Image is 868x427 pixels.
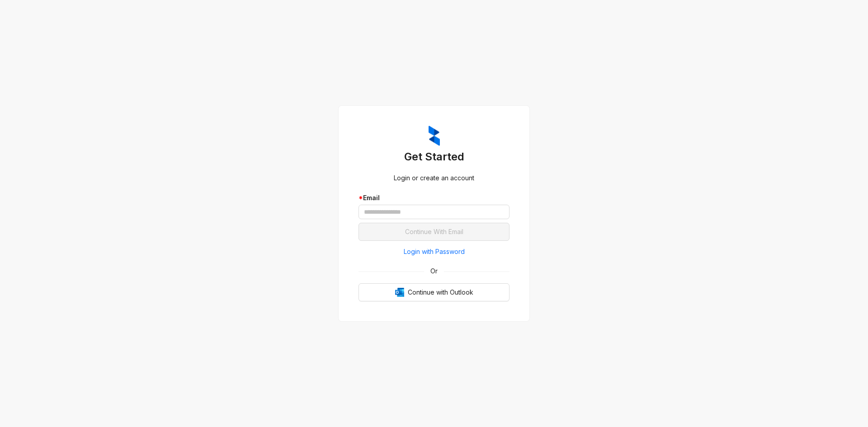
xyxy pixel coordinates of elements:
img: Outlook [395,288,404,297]
span: Login with Password [404,247,465,257]
span: Continue with Outlook [408,287,473,297]
div: Login or create an account [359,173,509,183]
button: Continue With Email [359,223,509,241]
div: Email [359,193,509,203]
img: ZumaIcon [429,126,440,146]
h3: Get Started [359,150,509,164]
button: OutlookContinue with Outlook [359,283,509,301]
span: Or [424,266,444,276]
button: Login with Password [359,244,509,259]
